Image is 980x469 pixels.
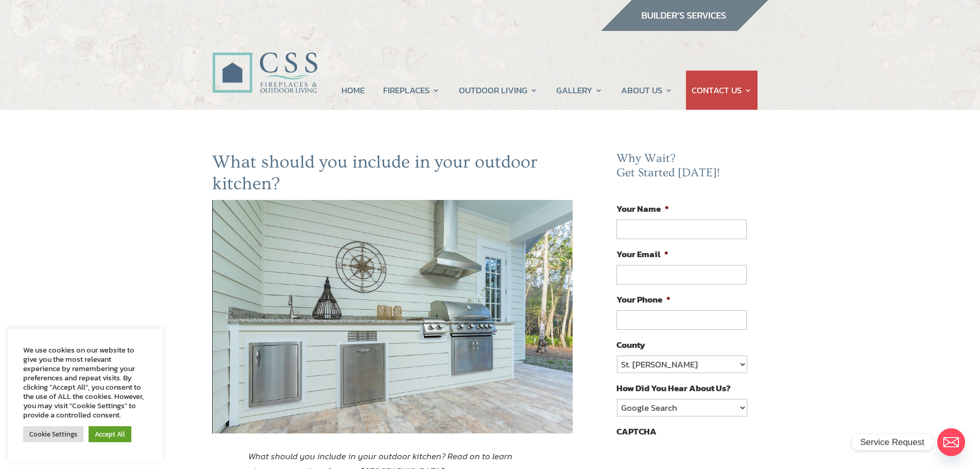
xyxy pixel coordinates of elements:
h2: Why Wait? Get Started [DATE]! [616,152,755,185]
img: outdoor-kitchen-project-css-fireplaces-and-outdoor-living-florida-MG0441 [212,200,573,433]
label: Your Phone [616,294,670,305]
a: ABOUT US [621,71,673,110]
a: HOME [341,71,365,110]
a: FIREPLACES [383,71,440,110]
a: OUTDOOR LIVING [459,71,538,110]
a: builder services construction supply [600,21,768,35]
img: CSS Fireplaces & Outdoor Living (Formerly Construction Solutions & Supply)- Jacksonville Ormond B... [212,24,317,98]
label: County [616,339,645,350]
label: Your Name [616,203,669,214]
div: We use cookies on our website to give you the most relevant experience by remembering your prefer... [23,345,147,420]
label: CAPTCHA [616,426,657,437]
label: Your Email [616,248,668,260]
h1: What should you include in your outdoor kitchen? [212,152,573,200]
a: GALLERY [556,71,603,110]
a: Cookie Settings [23,426,83,442]
a: CONTACT US [692,71,752,110]
a: Email [937,428,965,456]
a: Accept All [89,426,131,442]
label: How Did You Hear About Us? [616,382,731,394]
